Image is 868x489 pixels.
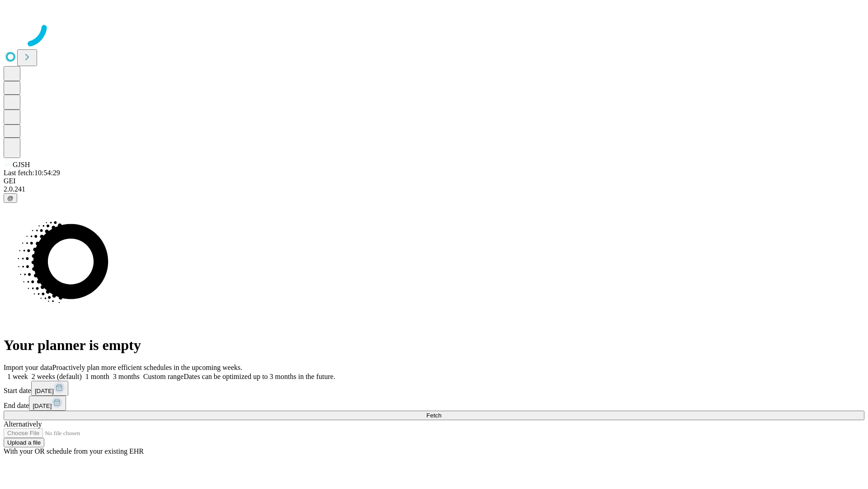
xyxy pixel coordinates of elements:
[4,420,42,428] span: Alternatively
[32,373,82,380] span: 2 weeks (default)
[4,193,17,203] button: @
[7,195,14,201] span: @
[7,373,28,380] span: 1 week
[4,381,864,396] div: Start date
[35,388,54,394] span: [DATE]
[4,177,864,185] div: GEI
[143,373,184,380] span: Custom range
[4,364,52,371] span: Import your data
[13,161,30,168] span: GJSH
[184,373,335,380] span: Dates can be optimized up to 3 months in the future.
[4,337,864,354] h1: Your planner is empty
[31,381,68,396] button: [DATE]
[4,438,44,447] button: Upload a file
[4,185,864,193] div: 2.0.241
[4,169,60,177] span: Last fetch: 10:54:29
[4,447,144,455] span: With your OR schedule from your existing EHR
[113,373,140,380] span: 3 months
[85,373,109,380] span: 1 month
[426,412,441,419] span: Fetch
[33,403,52,409] span: [DATE]
[52,364,242,371] span: Proactively plan more efficient schedules in the upcoming weeks.
[4,396,864,411] div: End date
[29,396,66,411] button: [DATE]
[4,411,864,420] button: Fetch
